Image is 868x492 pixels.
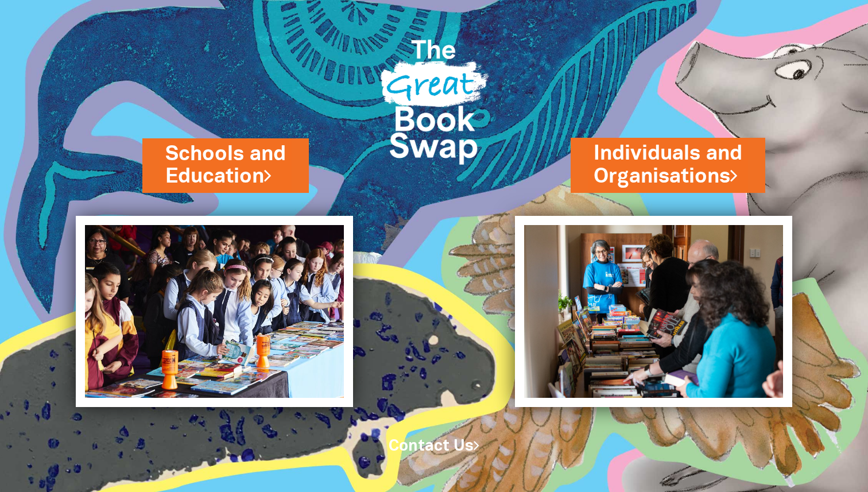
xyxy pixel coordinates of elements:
[594,140,742,190] a: Individuals andOrganisations
[76,216,353,407] img: Schools and Education
[515,216,792,407] img: Individuals and Organisations
[370,14,498,183] img: Great Bookswap logo
[389,439,479,454] a: Contact Us
[165,140,286,191] a: Schools andEducation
